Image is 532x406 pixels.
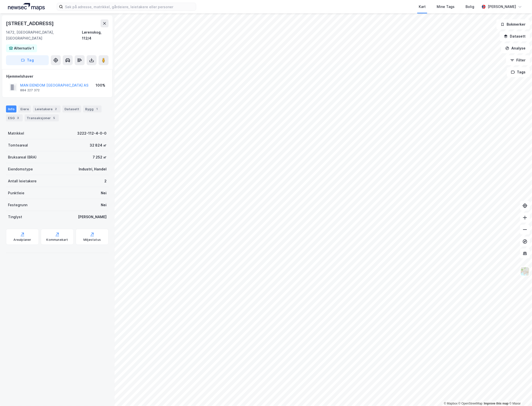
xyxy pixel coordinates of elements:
div: Datasett [62,105,81,112]
div: Bolig [466,4,474,10]
div: ESG [6,114,23,121]
button: Datasett [500,31,530,41]
a: Mapbox [444,402,458,405]
input: Søk på adresse, matrikkel, gårdeiere, leietakere eller personer [63,3,196,10]
button: Filter [506,55,530,65]
div: Leietakere [33,105,60,112]
div: Kart [419,4,426,10]
div: Bruksareal (BRA) [8,154,37,160]
img: Z [520,267,530,276]
a: Improve this map [484,402,509,405]
div: Info [6,105,16,112]
button: Tag [6,55,49,65]
div: Mine Tags [437,4,455,10]
div: 7 252 ㎡ [93,154,107,160]
div: 2 [54,106,59,111]
a: OpenStreetMap [459,402,483,405]
div: Festegrunn [8,202,27,208]
div: [STREET_ADDRESS] [6,19,55,27]
button: Bokmerker [496,19,530,29]
div: Tinglyst [8,214,22,220]
div: 1 [95,106,100,111]
div: Eiendomstype [8,166,33,172]
div: Matrikkel [8,130,24,136]
div: Miljøstatus [83,238,101,242]
button: Tags [507,67,530,77]
div: Alternativ 1 [14,45,34,51]
div: 5 [52,115,57,120]
div: Nei [101,190,107,196]
div: Punktleie [8,190,24,196]
div: Transaksjoner [25,114,59,121]
div: 100% [96,82,105,88]
iframe: Chat Widget [507,382,532,406]
div: Antall leietakere [8,178,37,184]
div: Bygg [83,105,102,112]
div: 2 [104,178,107,184]
div: 1472, [GEOGRAPHIC_DATA], [GEOGRAPHIC_DATA] [6,29,82,41]
img: logo.a4113a55bc3d86da70a041830d287a7e.svg [8,3,45,10]
div: 3222-112-4-0-0 [77,130,107,136]
div: Kontrollprogram for chat [507,382,532,406]
button: Analyse [501,43,530,53]
div: 884 227 372 [20,88,40,92]
div: Lørenskog, 112/4 [82,29,109,41]
div: Eiere [18,105,31,112]
div: 3 [16,115,21,120]
div: Nei [101,202,107,208]
div: [PERSON_NAME] [488,4,516,10]
div: [PERSON_NAME] [78,214,107,220]
div: Tomteareal [8,142,28,148]
div: Hjemmelshaver [6,73,108,79]
div: 32 824 ㎡ [90,142,107,148]
div: Industri, Handel [79,166,107,172]
div: Arealplaner [13,238,31,242]
div: Kommunekart [46,238,68,242]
